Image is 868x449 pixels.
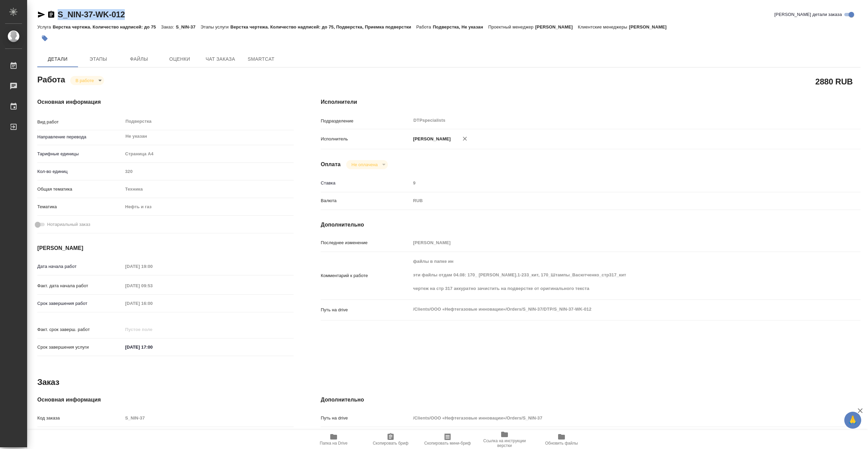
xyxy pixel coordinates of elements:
p: Работа [416,24,433,30]
textarea: /Clients/ООО «Нефтегазовые инновации»/Orders/S_NIN-37/DTP/S_NIN-37-WK-012 [411,304,815,315]
p: Комментарий к работе [321,272,411,279]
input: Пустое поле [411,178,815,188]
h4: Дополнительно [321,221,861,229]
p: Услуга [37,24,53,30]
button: Ссылка на инструкции верстки [476,430,533,449]
button: Скопировать ссылку [47,11,55,19]
div: В работе [346,160,388,169]
input: Пустое поле [123,261,182,271]
input: Пустое поле [123,413,294,423]
span: Чат заказа [204,55,237,63]
div: В работе [70,76,104,85]
p: Этапы услуги [201,24,231,30]
p: Тематика [37,203,123,210]
p: Путь на drive [321,415,411,422]
p: [PERSON_NAME] [629,24,672,30]
p: Путь на drive [321,307,411,313]
p: [PERSON_NAME] [535,24,578,30]
button: Скопировать ссылку для ЯМессенджера [37,11,45,19]
span: SmartCat [245,55,277,63]
p: Общая тематика [37,186,123,193]
input: Пустое поле [123,281,182,291]
p: Кол-во единиц [37,168,123,175]
span: Скопировать мини-бриф [424,441,471,446]
span: Детали [41,55,74,63]
p: Вид работ [37,119,123,125]
span: Скопировать бриф [373,441,408,446]
div: RUB [411,195,815,207]
button: Не оплачена [350,162,380,168]
input: Пустое поле [411,413,815,423]
button: Удалить исполнителя [457,131,472,146]
h4: [PERSON_NAME] [37,244,294,252]
span: [PERSON_NAME] детали заказа [774,11,842,18]
p: Подразделение [321,118,411,124]
p: Клиентские менеджеры [578,24,629,30]
span: Папка на Drive [320,441,348,446]
button: Добавить тэг [37,31,52,46]
span: Этапы [82,55,115,63]
p: Тарифные единицы [37,151,123,157]
h2: Работа [37,73,65,85]
button: Скопировать мини-бриф [419,430,476,449]
span: Оценки [163,55,196,63]
h4: Дополнительно [321,396,861,404]
span: Файлы [123,55,155,63]
button: Обновить файлы [533,430,590,449]
h4: Основная информация [37,98,294,106]
p: [PERSON_NAME] [411,136,451,142]
p: Проектный менеджер [488,24,535,30]
input: Пустое поле [123,325,182,334]
p: Верстка чертежа. Количество надписей: до 75, Подверстка, Приемка подверстки [230,24,416,30]
input: Пустое поле [123,298,182,308]
p: Направление перевода [37,134,123,140]
button: В работе [74,78,96,83]
p: Последнее изменение [321,239,411,246]
p: Срок завершения работ [37,300,123,307]
p: Срок завершения услуги [37,344,123,351]
p: Код заказа [37,415,123,422]
span: 🙏 [847,413,859,427]
p: Валюта [321,197,411,204]
h4: Оплата [321,160,341,169]
h4: Основная информация [37,396,294,404]
p: S_NIN-37 [176,24,200,30]
p: Ставка [321,180,411,187]
a: S_NIN-37-WK-012 [58,10,125,19]
input: ✎ Введи что-нибудь [123,342,182,352]
input: Пустое поле [411,238,815,248]
p: Верстка чертежа. Количество надписей: до 75 [53,24,161,30]
input: Пустое поле [123,167,294,176]
button: Папка на Drive [305,430,362,449]
p: Подверстка, Не указан [433,24,488,30]
textarea: файлы в папке ин эти файлы отдам 04.08: 170_ [PERSON_NAME].1-233_кит, 170_Штампы_Васютченко_стр31... [411,256,815,294]
button: 🙏 [844,412,861,429]
p: Факт. срок заверш. работ [37,326,123,333]
span: Ссылка на инструкции верстки [480,438,529,448]
h2: 2880 RUB [815,76,853,87]
span: Обновить файлы [545,441,578,446]
p: Дата начала работ [37,263,123,270]
h4: Исполнители [321,98,861,106]
p: Факт. дата начала работ [37,282,123,289]
button: Скопировать бриф [362,430,419,449]
div: Техника [123,183,294,195]
div: Страница А4 [123,148,294,160]
p: Исполнитель [321,136,411,142]
span: Нотариальный заказ [47,221,90,228]
p: Заказ: [161,24,176,30]
h2: Заказ [37,377,59,388]
div: Нефть и газ [123,201,294,213]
